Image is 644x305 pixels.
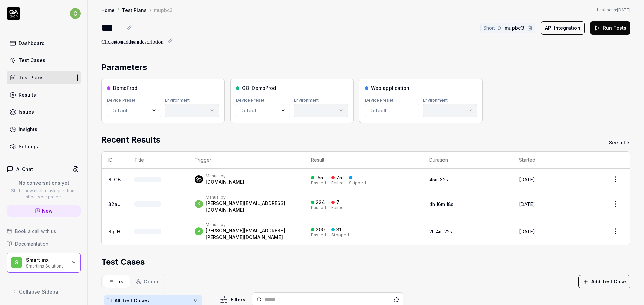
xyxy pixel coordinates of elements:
[130,275,164,288] button: Graph
[331,233,349,237] div: Stopped
[108,177,121,182] a: 8LGB
[108,201,121,207] a: 32aU
[15,228,56,235] span: Book a call with us
[236,98,264,103] label: Device Preset
[519,201,535,207] time: [DATE]
[316,175,323,181] div: 155
[19,143,38,150] div: Settings
[7,140,81,153] a: Settings
[365,104,419,117] button: Default
[331,206,344,210] div: Failed
[7,36,81,50] a: Dashboard
[331,181,344,185] div: Failed
[101,256,145,268] h2: Test Cases
[7,105,81,119] a: Issues
[15,240,48,247] span: Documentation
[108,229,120,234] a: SqLH
[349,181,366,185] div: Skipped
[26,263,66,268] div: Smartlinx Solutions
[7,240,81,247] a: Documentation
[206,173,244,179] div: Manual by
[206,200,297,213] div: [PERSON_NAME][EMAIL_ADDRESS][DOMAIN_NAME]
[336,227,341,233] div: 31
[519,229,535,234] time: [DATE]
[336,199,339,205] div: 7
[19,57,45,64] div: Test Cases
[505,24,524,31] span: mupbc3
[311,206,326,210] div: Passed
[7,285,81,298] button: Collapse Sidebar
[165,98,190,103] label: Environment
[19,91,36,98] div: Results
[26,257,66,263] div: Smartlinx
[242,84,276,92] span: GO-DemoProd
[7,71,81,84] a: Test Plans
[311,181,326,185] div: Passed
[101,7,115,14] a: Home
[316,227,325,233] div: 200
[7,253,81,273] button: SSmartlinxSmartlinx Solutions
[7,188,81,200] p: Start a new chat to ask questions about your project
[236,104,290,117] button: Default
[16,166,33,173] h4: AI Chat
[423,98,448,103] label: Environment
[336,175,342,181] div: 75
[206,195,297,200] div: Manual by
[19,40,45,47] div: Dashboard
[483,24,502,31] span: Short ID:
[154,7,173,14] div: mupbc3
[429,177,448,182] time: 45m 32s
[150,7,151,14] div: /
[113,84,137,92] span: DemoProd
[206,227,297,241] div: [PERSON_NAME][EMAIL_ADDRESS][PERSON_NAME][DOMAIN_NAME]
[354,175,356,181] div: 1
[188,152,304,169] th: Trigger
[111,107,129,114] div: Default
[7,228,81,235] a: Book a call with us
[19,126,37,133] div: Insights
[597,7,630,13] span: Last scan:
[311,233,326,237] div: Passed
[294,98,319,103] label: Environment
[7,179,81,186] p: No conversations yet
[144,278,158,285] span: Graph
[429,201,453,207] time: 4h 16m 18s
[117,7,119,14] div: /
[206,179,244,185] div: [DOMAIN_NAME]
[519,177,535,182] time: [DATE]
[541,21,585,35] button: API Integration
[116,278,125,285] span: List
[371,84,409,92] span: Web application
[195,227,203,235] span: p
[42,207,53,214] span: New
[578,275,630,288] button: Add Test Case
[369,107,387,114] div: Default
[512,152,600,169] th: Started
[597,7,630,13] button: Last scan:[DATE]
[206,222,297,227] div: Manual by
[70,8,81,19] span: c
[316,199,325,205] div: 224
[195,175,203,183] img: 7ccf6c19-61ad-4a6c-8811-018b02a1b829.jpg
[19,288,60,295] span: Collapse Sidebar
[7,54,81,67] a: Test Cases
[107,104,161,117] button: Default
[240,107,258,114] div: Default
[122,7,147,14] a: Test Plans
[365,98,393,103] label: Device Preset
[19,108,34,116] div: Issues
[7,205,81,217] a: New
[19,74,44,81] div: Test Plans
[590,21,630,35] button: Run Tests
[115,297,190,304] span: All Test Cases
[103,275,130,288] button: List
[304,152,423,169] th: Result
[617,7,630,12] time: [DATE]
[423,152,512,169] th: Duration
[609,139,630,146] a: See all
[107,98,135,103] label: Device Preset
[11,257,22,268] span: S
[128,152,188,169] th: Title
[102,152,128,169] th: ID
[101,134,160,146] h2: Recent Results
